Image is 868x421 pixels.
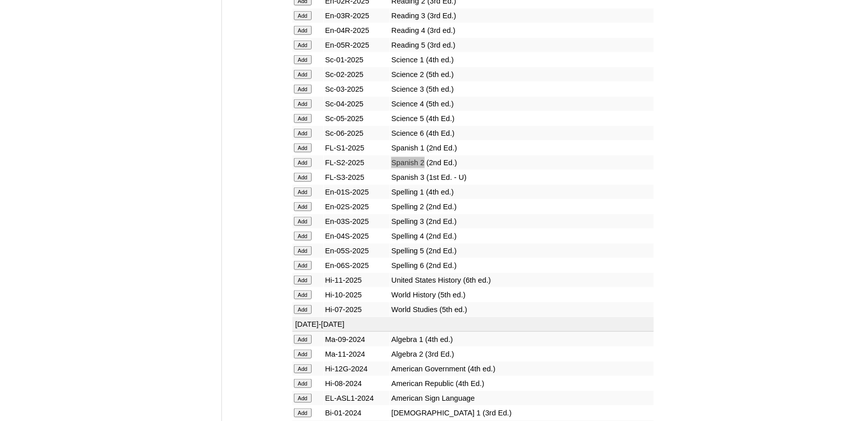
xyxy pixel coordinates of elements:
[294,187,312,197] input: Add
[294,85,312,94] input: Add
[324,302,390,317] td: Hi-07-2025
[294,114,312,123] input: Add
[294,246,312,255] input: Add
[294,217,312,226] input: Add
[390,273,653,287] td: United States History (6th ed.)
[324,9,390,23] td: En-03R-2025
[324,406,390,420] td: Bi-01-2024
[294,202,312,211] input: Add
[294,232,312,241] input: Add
[390,97,653,111] td: Science 4 (5th ed.)
[324,111,390,126] td: Sc-05-2025
[294,70,312,79] input: Add
[294,379,312,388] input: Add
[294,129,312,138] input: Add
[324,347,390,361] td: Ma-11-2024
[294,99,312,108] input: Add
[324,170,390,184] td: FL-S3-2025
[294,276,312,285] input: Add
[324,229,390,243] td: En-04S-2025
[324,258,390,273] td: En-06S-2025
[390,38,653,52] td: Reading 5 (3rd ed.)
[324,185,390,199] td: En-01S-2025
[390,126,653,140] td: Science 6 (4th Ed.)
[294,305,312,314] input: Add
[390,156,653,170] td: Spanish 2 (2nd Ed.)
[390,288,653,302] td: World History (5th ed.)
[324,391,390,405] td: EL-ASL1-2024
[324,156,390,170] td: FL-S2-2025
[324,200,390,214] td: En-02S-2025
[390,406,653,420] td: [DEMOGRAPHIC_DATA] 1 (3rd Ed.)
[324,332,390,347] td: Ma-09-2024
[324,53,390,67] td: Sc-01-2025
[294,394,312,403] input: Add
[324,214,390,228] td: En-03S-2025
[324,288,390,302] td: Hi-10-2025
[390,67,653,82] td: Science 2 (5th ed.)
[324,141,390,155] td: FL-S1-2025
[390,9,653,23] td: Reading 3 (3rd Ed.)
[390,391,653,405] td: American Sign Language
[390,258,653,273] td: Spelling 6 (2nd Ed.)
[390,82,653,96] td: Science 3 (5th ed.)
[292,317,654,332] td: [DATE]-[DATE]
[390,23,653,37] td: Reading 4 (3rd ed.)
[294,158,312,167] input: Add
[294,335,312,344] input: Add
[324,376,390,391] td: Hi-08-2024
[294,364,312,373] input: Add
[390,141,653,155] td: Spanish 1 (2nd Ed.)
[390,332,653,347] td: Algebra 1 (4th ed.)
[324,97,390,111] td: Sc-04-2025
[324,38,390,52] td: En-05R-2025
[324,362,390,376] td: Hi-12G-2024
[390,200,653,214] td: Spelling 2 (2nd Ed.)
[294,261,312,270] input: Add
[294,290,312,299] input: Add
[390,53,653,67] td: Science 1 (4th ed.)
[324,244,390,258] td: En-05S-2025
[390,347,653,361] td: Algebra 2 (3rd Ed.)
[294,55,312,64] input: Add
[390,214,653,228] td: Spelling 3 (2nd Ed.)
[324,67,390,82] td: Sc-02-2025
[294,350,312,359] input: Add
[390,185,653,199] td: Spelling 1 (4th ed.)
[294,173,312,182] input: Add
[390,244,653,258] td: Spelling 5 (2nd Ed.)
[390,170,653,184] td: Spanish 3 (1st Ed. - U)
[294,143,312,152] input: Add
[294,11,312,20] input: Add
[390,376,653,391] td: American Republic (4th Ed.)
[390,302,653,317] td: World Studies (5th ed.)
[294,41,312,50] input: Add
[324,126,390,140] td: Sc-06-2025
[324,23,390,37] td: En-04R-2025
[390,111,653,126] td: Science 5 (4th Ed.)
[324,273,390,287] td: Hi-11-2025
[294,408,312,417] input: Add
[324,82,390,96] td: Sc-03-2025
[294,26,312,35] input: Add
[390,362,653,376] td: American Government (4th ed.)
[390,229,653,243] td: Spelling 4 (2nd Ed.)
